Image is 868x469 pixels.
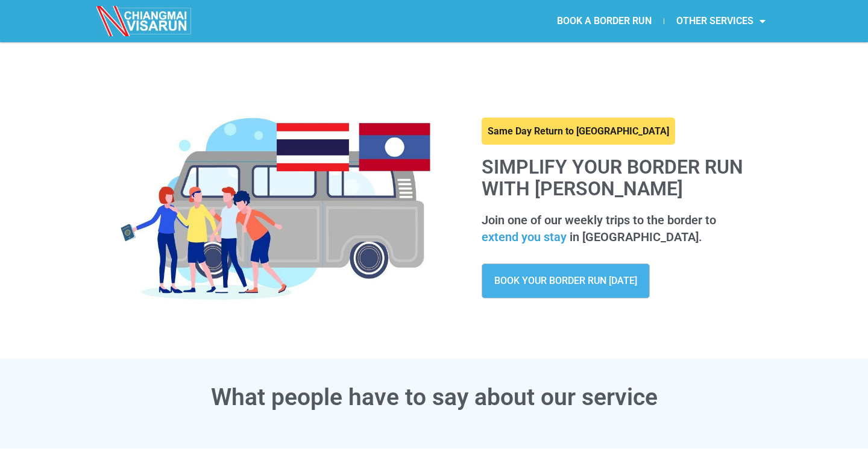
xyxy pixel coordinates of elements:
[494,276,637,286] span: BOOK YOUR BORDER RUN [DATE]
[482,213,716,227] span: Join one of our weekly trips to the border to
[482,263,650,298] a: BOOK YOUR BORDER RUN [DATE]
[545,7,664,35] a: BOOK A BORDER RUN
[96,386,772,409] h3: What people have to say about our service
[482,228,567,245] span: extend you stay
[570,230,702,244] span: in [GEOGRAPHIC_DATA].
[434,7,778,35] nav: Menu
[482,157,759,199] h1: Simplify your border run with [PERSON_NAME]
[664,7,778,35] a: OTHER SERVICES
